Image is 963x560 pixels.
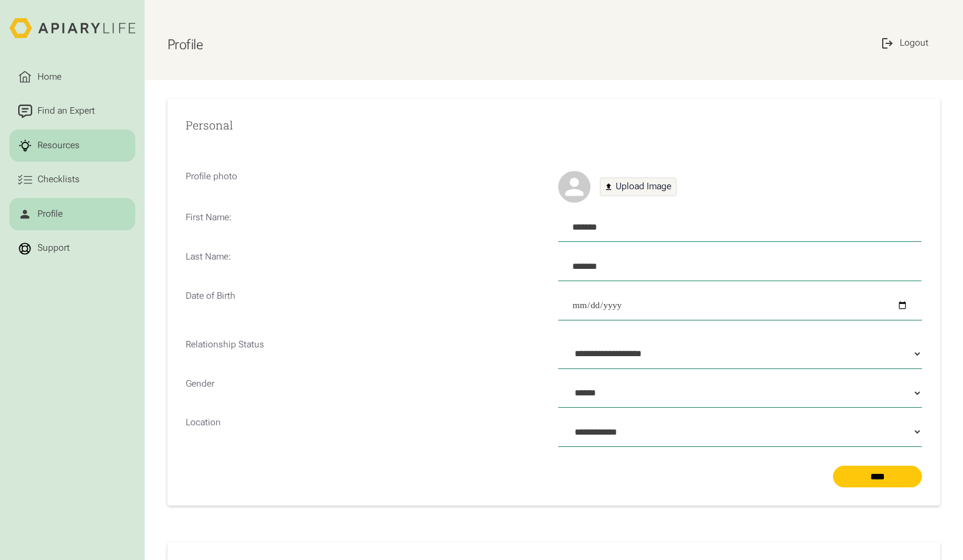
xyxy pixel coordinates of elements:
[35,104,97,118] div: Find an Expert
[9,164,135,196] a: Checklists
[872,28,940,60] a: Logout
[9,129,135,162] a: Resources
[9,233,135,265] a: Support
[35,70,64,84] div: Home
[35,242,72,255] div: Support
[186,378,549,408] p: Gender
[186,117,549,134] h2: Personal
[898,36,931,50] div: Logout
[616,179,671,194] div: Upload Image
[186,291,549,329] p: Date of Birth
[186,251,549,281] p: Last Name:
[35,173,82,186] div: Checklists
[9,61,135,93] a: Home
[35,207,65,221] div: Profile
[186,417,549,456] p: Location
[186,339,549,369] p: Relationship Status
[600,177,677,196] a: Upload Image
[186,171,549,203] p: Profile photo
[35,139,82,152] div: Resources
[186,212,922,487] form: Profile Form
[168,36,203,53] h1: Profile
[9,95,135,128] a: Find an Expert
[186,212,549,242] p: First Name:
[9,198,135,230] a: Profile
